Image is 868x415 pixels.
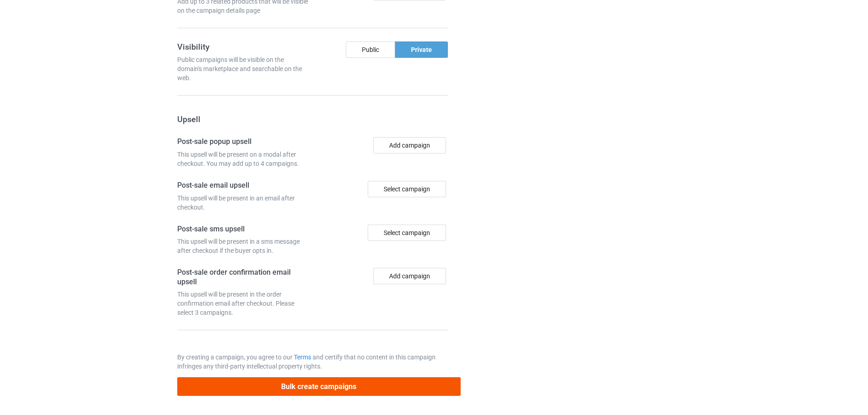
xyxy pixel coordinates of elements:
button: Add campaign [373,268,446,284]
a: Terms [294,354,311,361]
div: Public [346,41,395,58]
div: Select campaign [368,181,446,197]
div: This upsell will be present in an email after checkout. [177,194,309,212]
h4: Post-sale email upsell [177,181,309,190]
h4: Post-sale order confirmation email upsell [177,268,309,287]
p: By creating a campaign, you agree to our and certify that no content in this campaign infringes a... [177,353,448,371]
button: Add campaign [373,137,446,154]
button: Bulk create campaigns [177,377,461,396]
div: Private [395,41,448,58]
div: This upsell will be present on a modal after checkout. You may add up to 4 campaigns. [177,150,309,168]
div: Select campaign [368,225,446,241]
div: Public campaigns will be visible on the domain's marketplace and searchable on the web. [177,55,309,82]
h3: Upsell [177,114,448,124]
div: This upsell will be present in a sms message after checkout if the buyer opts in. [177,237,309,255]
h3: Visibility [177,41,309,52]
div: This upsell will be present in the order confirmation email after checkout. Please select 3 campa... [177,290,309,317]
h4: Post-sale popup upsell [177,137,309,147]
h4: Post-sale sms upsell [177,225,309,234]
